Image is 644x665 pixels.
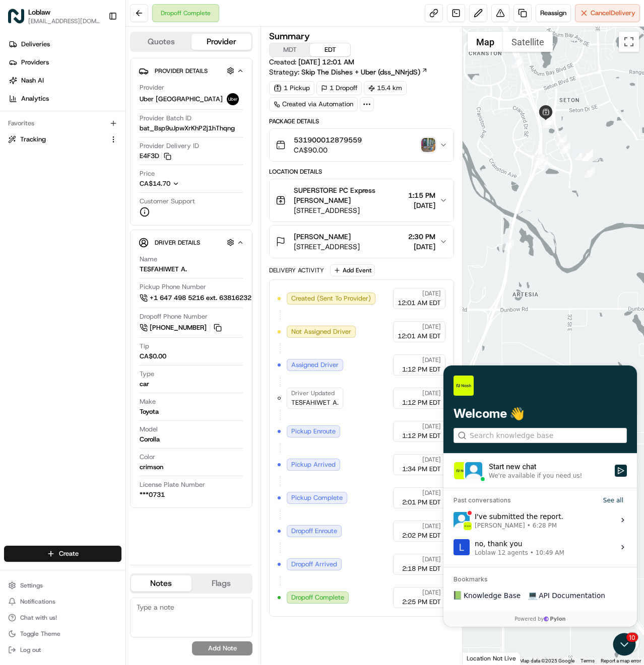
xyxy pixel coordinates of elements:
div: 21 [534,155,545,166]
button: Add Event [330,264,375,276]
span: +1 647 498 5216 ext. 63816232 [150,293,251,303]
span: Model [140,425,158,434]
span: 12:01 AM EDT [398,332,441,341]
button: CA$14.70 [140,179,228,188]
span: 2:18 PM EDT [402,564,441,573]
span: [STREET_ADDRESS] [294,242,360,252]
button: 531900012879559CA$90.00photo_proof_of_delivery image [270,129,454,161]
span: Providers [21,58,49,67]
span: Color [140,453,155,462]
span: 2:30 PM [408,232,435,242]
button: Provider Details [139,62,244,79]
div: 11 [556,135,567,146]
span: [DATE] 12:01 AM [298,57,354,66]
span: [DATE] [422,489,441,497]
a: Deliveries [4,36,125,52]
button: [EMAIL_ADDRESS][DOMAIN_NAME] [28,17,100,25]
div: Location Not Live [463,652,521,664]
span: Dropoff Enroute [291,527,337,536]
span: Created: [269,57,354,67]
span: [DATE] [422,555,441,563]
a: Providers [4,54,125,70]
div: Package Details [269,117,454,125]
span: Customer Support [140,197,195,206]
span: [DATE] [422,588,441,597]
span: 12:01 AM EDT [398,299,441,308]
span: CA$90.00 [294,145,362,155]
span: Dropoff Arrived [291,560,337,569]
span: 2:01 PM EDT [402,498,441,507]
button: Chat with us! [4,611,121,625]
span: Dropoff Complete [291,593,344,602]
span: Assigned Driver [291,360,339,370]
span: Name [140,255,157,264]
span: Driver Details [155,239,200,247]
span: Pickup Phone Number [140,282,206,291]
a: Report a map error [601,658,641,663]
button: Notifications [4,595,121,609]
button: SUPERSTORE PC Express [PERSON_NAME][STREET_ADDRESS]1:15 PM[DATE] [270,179,454,221]
iframe: Customer support window [443,365,637,627]
span: [DATE] [422,522,441,530]
div: Strategy: [269,67,428,77]
span: Provider Delivery ID [140,141,199,151]
span: Reassign [540,9,566,18]
div: Favorites [4,115,121,131]
span: [PERSON_NAME] [294,232,351,242]
span: Skip The Dishes + Uber (dss_NNrjdS) [301,67,420,77]
span: Price [140,169,155,178]
span: Map data ©2025 Google [520,658,574,663]
button: Notes [131,575,191,592]
a: Tracking [8,135,105,144]
div: Corolla [140,435,160,444]
span: Provider Details [155,67,208,75]
span: Tip [140,342,149,351]
button: Toggle fullscreen view [619,32,639,52]
button: Show satellite imagery [503,32,553,52]
a: Analytics [4,91,125,107]
span: Dropoff Phone Number [140,312,208,321]
span: Create [59,549,79,558]
span: Created (Sent To Provider) [291,294,371,303]
span: Provider [140,83,164,92]
span: Log out [20,646,41,654]
div: 20 [559,142,570,154]
span: Not Assigned Driver [291,327,351,336]
button: +1 647 498 5216 ext. 63816232 [140,292,268,304]
img: Loblaw [8,8,24,24]
span: Pickup Complete [291,493,343,502]
span: 1:12 PM EDT [402,431,441,440]
span: SUPERSTORE PC Express [PERSON_NAME] [294,185,404,205]
iframe: Open customer support [612,632,639,659]
span: Tracking [20,135,46,144]
span: Toggle Theme [20,630,60,638]
div: 6 [575,150,586,161]
span: [DATE] [422,356,441,364]
div: 5 [537,157,548,168]
span: 1:34 PM EDT [402,465,441,474]
a: Nash AI [4,72,125,89]
img: photo_proof_of_delivery image [421,138,435,152]
button: EDT [310,43,350,56]
span: [PHONE_NUMBER] [150,323,207,332]
button: CancelDelivery [575,4,640,22]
